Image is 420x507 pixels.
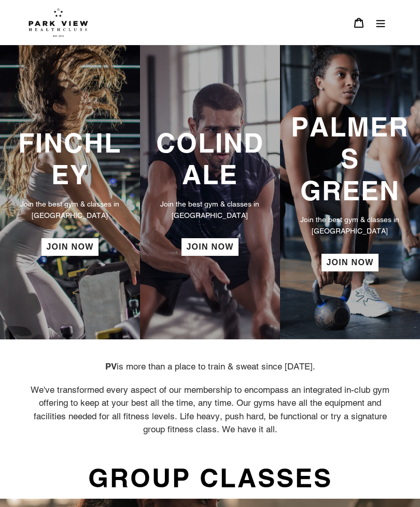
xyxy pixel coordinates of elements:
p: Join the best gym & classes in [GEOGRAPHIC_DATA] [10,198,130,221]
a: JOIN NOW: Palmers Green Membership [321,254,378,271]
a: JOIN NOW: Finchley Membership [41,238,98,256]
h3: COLINDALE [150,127,270,191]
button: Menu [370,11,391,34]
h3: FINCHLEY [10,127,130,191]
a: JOIN NOW: Colindale Membership [181,238,238,256]
span: GROUP CLASSES [86,457,335,499]
p: is more than a place to train & sweat since [DATE]. [29,360,391,374]
p: We've transformed every aspect of our membership to encompass an integrated in-club gym offering ... [29,383,391,436]
img: Park view health clubs is a gym near you. [29,8,88,37]
strong: PV [105,361,117,372]
p: Join the best gym & classes in [GEOGRAPHIC_DATA] [150,198,270,221]
h3: PALMERS GREEN [290,111,410,207]
p: Join the best gym & classes in [GEOGRAPHIC_DATA] [290,214,410,237]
